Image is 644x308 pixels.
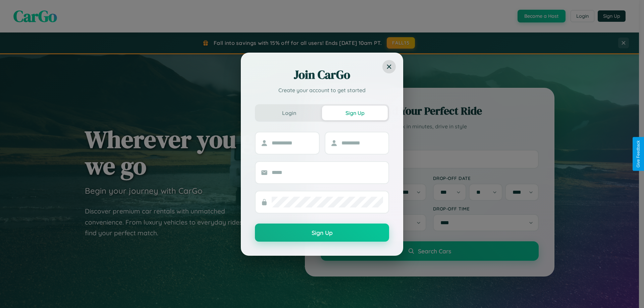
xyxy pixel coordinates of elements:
[256,106,322,120] button: Login
[322,106,388,120] button: Sign Up
[255,224,389,242] button: Sign Up
[255,67,389,83] h2: Join CarGo
[636,140,641,168] div: Give Feedback
[255,86,389,94] p: Create your account to get started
